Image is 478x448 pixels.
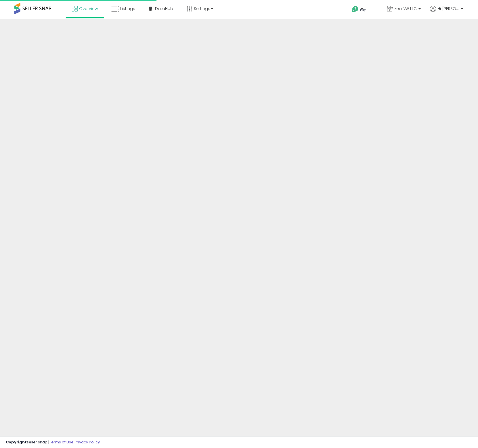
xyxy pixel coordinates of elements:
span: Listings [120,6,135,11]
a: Help [347,1,378,19]
span: Help [359,7,366,12]
span: Hi [PERSON_NAME] [437,6,459,11]
span: Overview [79,6,98,11]
span: DataHub [155,6,173,11]
i: Get Help [351,6,359,13]
a: Hi [PERSON_NAME] [430,6,463,19]
span: zealNW LLC [394,6,417,11]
